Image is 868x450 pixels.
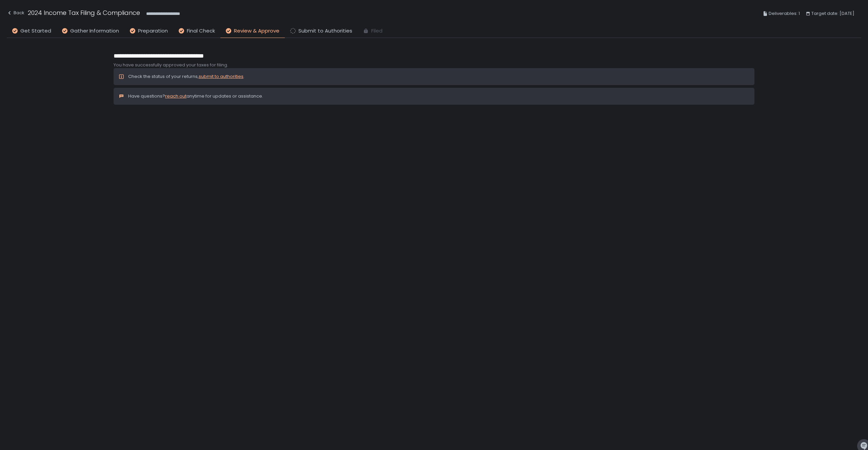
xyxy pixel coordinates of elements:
h1: 2024 Income Tax Filing & Compliance [28,8,140,17]
p: Have questions? anytime for updates or assistance. [128,93,263,99]
a: submit to authorities [199,73,243,80]
div: Back [7,9,24,17]
span: Submit to Authorities [298,27,352,35]
span: Final Check [187,27,215,35]
p: Check the status of your returns, . [128,74,244,80]
span: Review & Approve [234,27,279,35]
span: Gather Information [70,27,119,35]
span: Target date: [DATE] [811,9,854,18]
span: Preparation [138,27,168,35]
span: Deliverables: 1 [769,9,800,18]
span: Filed [371,27,382,35]
button: Back [7,8,24,19]
div: You have successfully approved your taxes for filing. [114,62,754,68]
span: Get Started [20,27,51,35]
a: reach out [165,93,186,99]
